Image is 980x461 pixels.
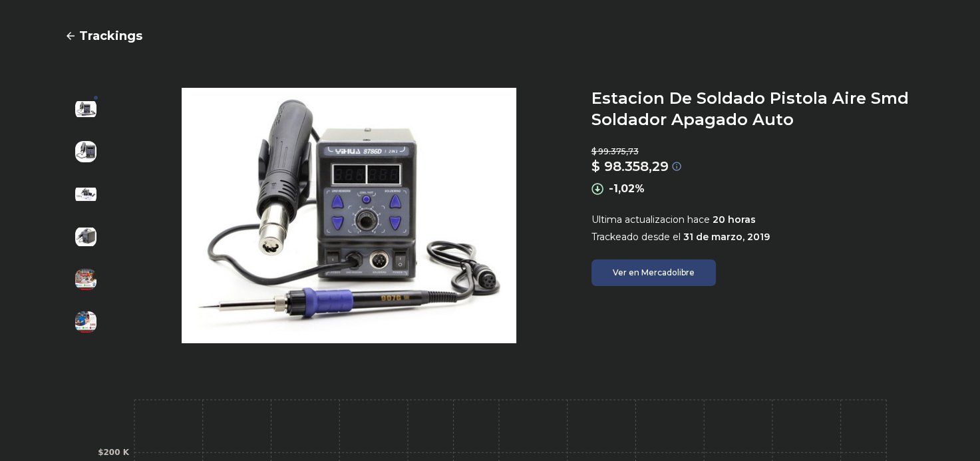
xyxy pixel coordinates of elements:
tspan: $200 K [98,448,130,457]
span: Ultima actualizacion hace [591,214,710,226]
img: Estacion De Soldado Pistola Aire Smd Soldador Apagado Auto [75,184,96,205]
span: 20 horas [713,214,756,226]
img: Estacion De Soldado Pistola Aire Smd Soldador Apagado Auto [75,311,96,333]
span: 31 de marzo, 2019 [683,231,770,243]
img: Estacion De Soldado Pistola Aire Smd Soldador Apagado Auto [75,98,96,120]
img: Estacion De Soldado Pistola Aire Smd Soldador Apagado Auto [134,88,565,343]
span: Trackings [79,27,142,45]
img: Estacion De Soldado Pistola Aire Smd Soldador Apagado Auto [75,269,96,290]
p: $ 99.375,73 [591,146,916,157]
h1: Estacion De Soldado Pistola Aire Smd Soldador Apagado Auto [591,88,916,130]
a: Trackings [65,27,916,45]
img: Estacion De Soldado Pistola Aire Smd Soldador Apagado Auto [75,141,96,162]
p: -1,02% [609,181,645,197]
a: Ver en Mercadolibre [591,259,716,286]
span: Trackeado desde el [591,231,681,243]
p: $ 98.358,29 [591,157,669,176]
img: Estacion De Soldado Pistola Aire Smd Soldador Apagado Auto [75,226,96,247]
